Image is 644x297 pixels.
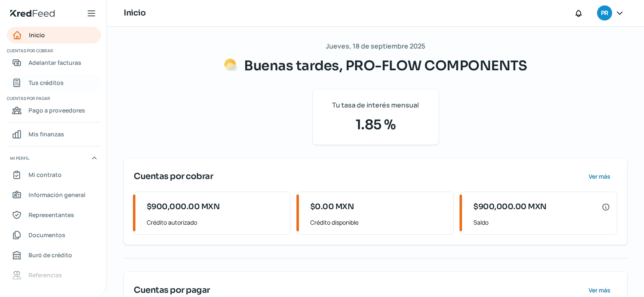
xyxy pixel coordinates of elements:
[124,7,145,19] h1: Inicio
[7,102,101,119] a: Pago a proveedores
[29,210,74,220] span: Representantes
[310,201,354,213] span: $0.00 MXN
[7,247,101,264] a: Buró de crédito
[7,267,101,284] a: Referencias
[29,30,45,40] span: Inicio
[7,74,101,91] a: Tus créditos
[147,201,220,213] span: $900,000.00 MXN
[29,230,65,240] span: Documentos
[323,115,428,135] span: 1.85 %
[601,8,608,18] span: PR
[29,189,86,200] span: Información general
[29,169,62,180] span: Mi contrato
[7,126,101,143] a: Mis finanzas
[332,99,419,111] span: Tu tasa de interés mensual
[29,57,81,68] span: Adelantar facturas
[310,217,447,228] span: Crédito disponible
[29,250,72,260] span: Buró de crédito
[7,207,101,223] a: Representantes
[473,217,610,228] span: Saldo
[7,187,101,203] a: Información general
[244,57,527,74] span: Buenas tardes, PRO-FLOW COMPONENTS
[10,154,29,162] span: Mi perfil
[7,166,101,183] a: Mi contrato
[7,47,100,54] span: Cuentas por cobrar
[7,27,101,44] a: Inicio
[134,170,213,183] span: Cuentas por cobrar
[7,95,100,102] span: Cuentas por pagar
[29,270,62,280] span: Referencias
[224,58,237,72] img: Saludos
[147,217,283,228] span: Crédito autorizado
[7,54,101,71] a: Adelantar facturas
[29,105,85,115] span: Pago a proveedores
[589,174,610,179] span: Ver más
[29,129,64,139] span: Mis finanzas
[582,168,617,185] button: Ver más
[29,77,64,88] span: Tus créditos
[134,284,210,297] span: Cuentas por pagar
[326,40,425,52] span: Jueves, 18 de septiembre 2025
[7,227,101,243] a: Documentos
[589,287,610,293] span: Ver más
[473,201,547,213] span: $900,000.00 MXN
